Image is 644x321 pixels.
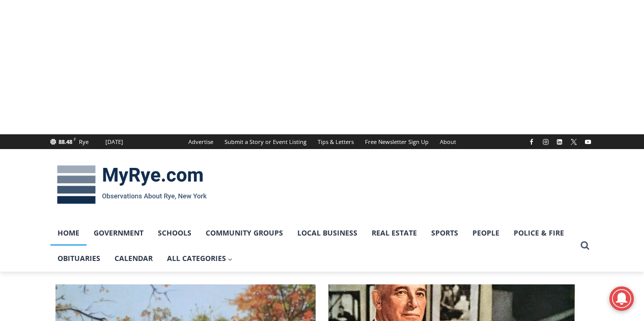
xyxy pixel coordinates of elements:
a: Police & Fire [507,220,571,246]
a: Submit a Story or Event Listing [219,134,312,149]
a: Local Business [290,220,365,246]
a: All Categories [160,246,240,271]
a: Home [50,220,87,246]
a: Calendar [107,246,160,271]
a: X [568,136,580,148]
a: YouTube [582,136,594,148]
a: People [465,220,507,246]
a: Sports [424,220,465,246]
a: Government [87,220,151,246]
nav: Primary Navigation [50,220,576,272]
span: F [74,136,76,142]
a: About [434,134,462,149]
div: Rye [79,137,89,147]
nav: Secondary Navigation [183,134,462,149]
button: View Search Form [576,237,594,255]
a: Instagram [540,136,552,148]
a: Linkedin [553,136,566,148]
a: Tips & Letters [312,134,359,149]
a: Free Newsletter Sign Up [359,134,434,149]
span: 88.48 [59,138,72,145]
a: Facebook [525,136,538,148]
a: Community Groups [199,220,290,246]
div: [DATE] [105,137,123,147]
span: All Categories [167,253,233,264]
a: Real Estate [365,220,424,246]
a: Advertise [183,134,219,149]
img: MyRye.com [50,158,213,211]
a: Schools [151,220,199,246]
a: Obituaries [50,246,107,271]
